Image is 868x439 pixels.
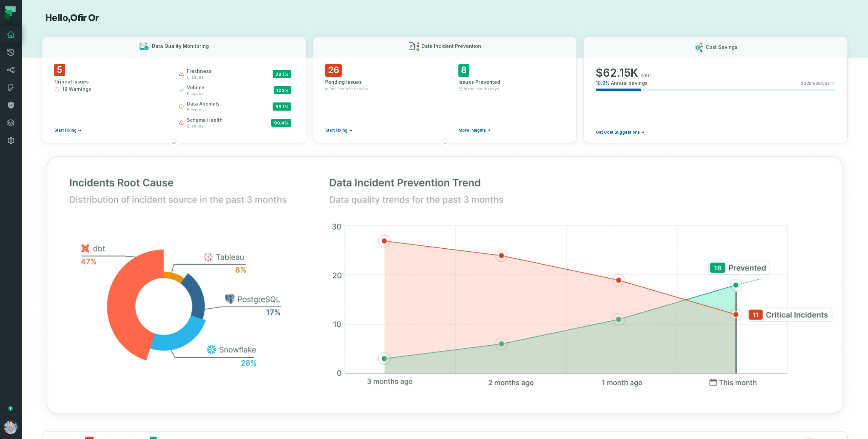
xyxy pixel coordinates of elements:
span: More insights [458,128,486,133]
span: 2 issues [187,123,223,129]
span: in Pull Request checks [325,86,368,92]
div: Tooltip anchor [7,405,14,412]
span: 98.1 % [273,102,291,111]
span: 98.1 % [273,70,291,78]
span: 6 issues [187,107,220,113]
span: Start Fixing [54,128,77,133]
span: 18.9 % [596,80,610,87]
div: Critical Issues [54,78,166,85]
img: Top graphs 1 [28,138,861,433]
span: /year [641,73,651,78]
h3: Data Incident Prevention [421,43,481,50]
span: Annual savings [611,80,648,87]
span: 18 Warnings [62,86,91,93]
button: Data Incident Prevention26Pending Issuesin Pull Request checksStart Fixing8Issues PreventedIn the... [313,36,577,143]
button: Cost Savings$62.15K/year18.9%Annual savings$329.66K/yearGet Cost Suggestions [584,36,848,143]
a: Start Fixing [54,128,81,133]
h3: Data Quality Monitoring [152,43,209,50]
span: $ 62.15K [596,66,638,80]
span: Start Fixing [325,128,348,133]
span: 26 [325,64,342,77]
span: Get Cost Suggestions [596,130,640,135]
span: $ 329.66K /year [801,81,831,86]
span: schema health [187,117,223,123]
span: 8 [458,64,469,77]
div: Pending Issues [325,79,431,85]
span: 99.4 % [271,119,291,127]
img: avatar of Alon Nafta [4,420,18,434]
span: 5 [54,64,65,76]
span: 6 issues [187,75,212,80]
div: Issues Prevented [458,79,565,85]
button: Data Quality Monitoring5Critical Issues18 WarningsStart Fixingfreshness6 issues98.1%volume0 issue... [42,36,306,143]
span: 100 % [274,86,291,94]
h3: Cost Savings [706,44,737,51]
a: Start Fixing [325,128,352,133]
span: In the last 90 days [464,86,499,92]
span: volume [187,84,204,91]
span: 0 issues [187,91,204,96]
a: More insights [458,128,491,133]
h1: Hello, Ofir Or [42,12,848,24]
a: Get Cost Suggestions [596,130,645,135]
span: data anomaly [187,100,220,107]
span: freshness [187,68,212,75]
